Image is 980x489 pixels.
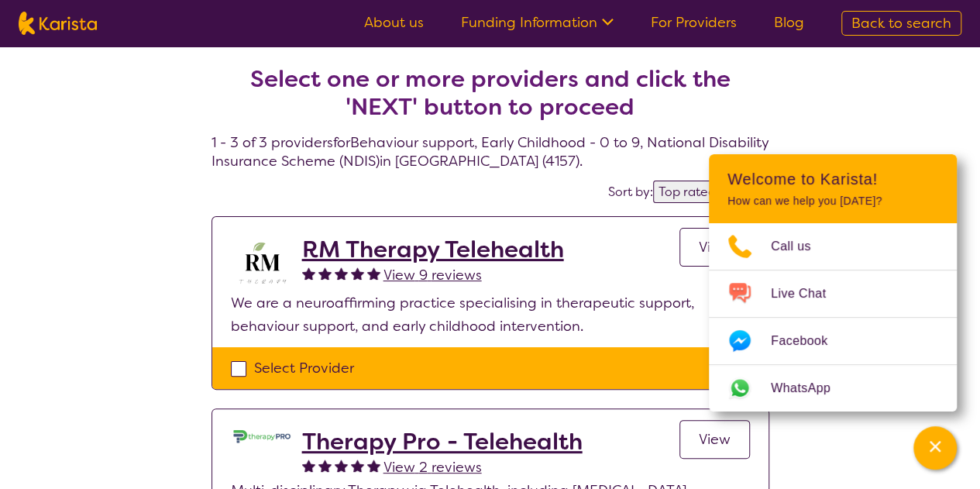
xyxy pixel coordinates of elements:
[709,365,957,412] a: Web link opens in a new tab.
[318,459,332,472] img: fullstar
[302,459,315,472] img: fullstar
[367,267,380,280] img: fullstar
[19,12,97,35] img: Karista logo
[302,428,583,456] a: Therapy Pro - Telehealth
[335,459,348,472] img: fullstar
[679,228,750,267] a: View
[351,267,364,280] img: fullstar
[302,236,564,263] a: RM Therapy Telehealth
[699,238,731,257] span: View
[771,282,844,305] span: Live Chat
[231,236,293,291] img: b3hjthhf71fnbidirs13.png
[318,267,332,280] img: fullstar
[351,459,364,472] img: fullstar
[913,426,957,470] button: Channel Menu
[608,184,653,200] label: Sort by:
[679,420,750,459] a: View
[367,459,380,472] img: fullstar
[211,28,769,170] h4: 1 - 3 of 3 providers for Behaviour support , Early Childhood - 0 to 9 , National Disability Insur...
[335,267,348,280] img: fullstar
[461,13,614,32] a: Funding Information
[771,235,830,258] span: Call us
[727,170,938,188] h2: Welcome to Karista!
[771,329,846,353] span: Facebook
[699,430,731,449] span: View
[230,65,751,121] h2: Select one or more providers and click the 'NEXT' button to proceed
[231,291,750,338] p: We are a neuroaffirming practice specialising in therapeutic support, behaviour support, and earl...
[771,377,849,400] span: WhatsApp
[364,13,424,32] a: About us
[774,13,804,32] a: Blog
[709,223,957,412] ul: Choose channel
[727,195,938,208] p: How can we help you [DATE]?
[302,267,315,280] img: fullstar
[231,428,293,445] img: lehxprcbtunjcwin5sb4.jpg
[383,456,482,479] a: View 2 reviews
[383,458,482,477] span: View 2 reviews
[851,14,951,33] span: Back to search
[383,263,482,287] a: View 9 reviews
[841,11,961,36] a: Back to search
[651,13,737,32] a: For Providers
[383,266,482,284] span: View 9 reviews
[709,154,957,412] div: Channel Menu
